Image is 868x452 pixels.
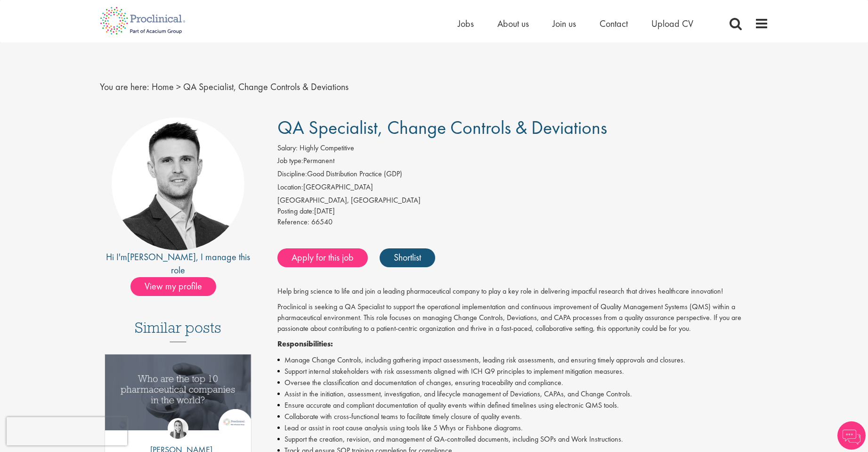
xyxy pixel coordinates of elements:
a: Upload CV [651,17,693,30]
strong: Responsibilities: [277,339,333,349]
li: Permanent [277,156,769,169]
span: View my profile [130,277,216,296]
li: Oversee the classification and documentation of changes, ensuring traceability and compliance. [277,377,769,388]
a: Join us [552,17,576,30]
a: [PERSON_NAME] [127,251,196,263]
span: 66540 [311,217,333,227]
img: imeage of recruiter Joshua Godden [112,117,244,250]
li: Support the creation, revision, and management of QA-controlled documents, including SOPs and Wor... [277,434,769,445]
div: Hi I'm , I manage this role [100,250,257,277]
a: Link to a post [105,354,251,438]
img: Hannah Burke [168,418,188,439]
p: Proclinical is seeking a QA Specialist to support the operational implementation and continuous i... [277,302,769,334]
label: Job type: [277,156,303,166]
label: Reference: [277,217,309,228]
a: View my profile [130,279,226,291]
a: breadcrumb link [152,81,174,93]
li: Lead or assist in root cause analysis using tools like 5 Whys or Fishbone diagrams. [277,422,769,434]
a: Apply for this job [277,248,368,267]
span: You are here: [100,81,149,93]
iframe: reCAPTCHA [7,417,127,445]
p: Help bring science to life and join a leading pharmaceutical company to play a key role in delive... [277,286,769,297]
span: > [176,81,181,93]
h3: Similar posts [135,320,221,342]
label: Location: [277,182,303,193]
a: Contact [600,17,628,30]
li: Manage Change Controls, including gathering impact assessments, leading risk assessments, and ens... [277,354,769,366]
li: Support internal stakeholders with risk assessments aligned with ICH Q9 principles to implement m... [277,366,769,377]
span: QA Specialist, Change Controls & Deviations [183,81,349,93]
li: Good Distribution Practice (GDP) [277,169,769,182]
label: Salary: [277,143,298,154]
span: Posting date: [277,206,314,216]
img: Chatbot [837,421,866,450]
span: Highly Competitive [300,143,354,153]
a: Shortlist [380,248,435,267]
a: Jobs [458,17,474,30]
li: Collaborate with cross-functional teams to facilitate timely closure of quality events. [277,411,769,422]
div: [GEOGRAPHIC_DATA], [GEOGRAPHIC_DATA] [277,195,769,206]
li: Assist in the initiation, assessment, investigation, and lifecycle management of Deviations, CAPA... [277,388,769,400]
div: [DATE] [277,206,769,217]
a: About us [497,17,529,30]
img: Top 10 pharmaceutical companies in the world 2025 [105,354,251,430]
span: QA Specialist, Change Controls & Deviations [277,115,607,140]
li: [GEOGRAPHIC_DATA] [277,182,769,195]
label: Discipline: [277,169,307,180]
li: Ensure accurate and compliant documentation of quality events within defined timelines using elec... [277,400,769,411]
